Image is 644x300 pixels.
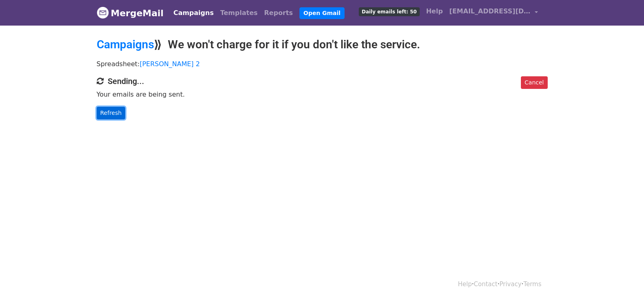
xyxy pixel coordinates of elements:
[521,76,547,89] a: Cancel
[97,4,164,22] a: MergeMail
[458,281,472,288] a: Help
[474,281,497,288] a: Contact
[97,107,126,119] a: Refresh
[217,5,261,21] a: Templates
[97,38,154,51] a: Campaigns
[423,3,446,19] a: Help
[356,3,423,19] a: Daily emails left: 50
[499,281,521,288] a: Privacy
[170,5,217,21] a: Campaigns
[140,60,200,68] a: [PERSON_NAME] 2
[97,60,548,68] p: Spreadsheet:
[446,3,541,22] a: [EMAIL_ADDRESS][DOMAIN_NAME]
[523,281,541,288] a: Terms
[97,6,109,19] img: MergeMail logo
[97,90,548,99] p: Your emails are being sent.
[603,261,644,300] iframe: Chat Widget
[97,76,548,86] h4: Sending...
[97,38,548,52] h2: ⟫ We won't charge for it if you don't like the service.
[359,7,419,16] span: Daily emails left: 50
[261,5,296,21] a: Reports
[299,7,345,19] a: Open Gmail
[449,6,531,16] span: [EMAIL_ADDRESS][DOMAIN_NAME]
